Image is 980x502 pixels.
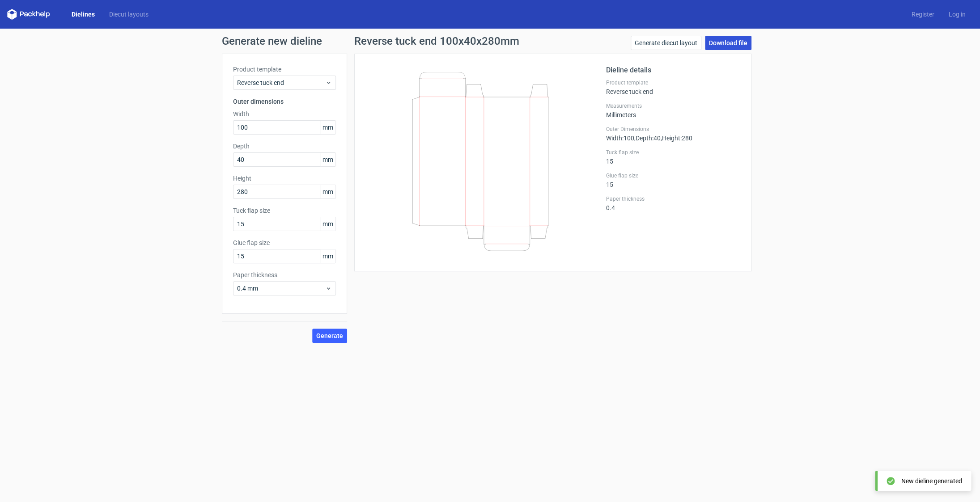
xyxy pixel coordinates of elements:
label: Tuck flap size [233,206,336,215]
span: 0.4 mm [237,284,325,293]
span: mm [320,121,335,134]
div: 0.4 [606,195,740,211]
label: Paper thickness [606,195,740,202]
label: Glue flap size [606,172,740,179]
a: Dielines [64,10,102,19]
span: mm [320,153,335,166]
label: Height [233,174,336,183]
button: Generate [312,329,347,343]
div: 15 [606,172,740,188]
h1: Generate new dieline [222,36,759,46]
label: Product template [606,79,740,86]
label: Width [233,110,336,118]
div: Reverse tuck end [606,79,740,95]
label: Product template [233,65,336,74]
a: Generate diecut layout [631,36,701,50]
a: Diecut layouts [102,10,156,19]
label: Depth [233,142,336,151]
label: Tuck flap size [606,149,740,156]
h3: Outer dimensions [233,97,336,106]
h1: Reverse tuck end 100x40x280mm [354,36,519,46]
span: , Height : 280 [661,135,692,142]
span: Width : 100 [606,135,634,142]
a: Log in [942,10,973,19]
span: mm [320,185,335,198]
div: New dieline generated [901,477,962,485]
span: mm [320,249,335,263]
label: Outer Dimensions [606,126,740,133]
span: Reverse tuck end [237,78,325,87]
label: Paper thickness [233,270,336,279]
div: 15 [606,149,740,165]
span: mm [320,217,335,231]
h2: Dieline details [606,65,740,76]
div: Millimeters [606,102,740,118]
label: Glue flap size [233,238,336,247]
a: Download file [705,36,751,50]
label: Measurements [606,102,740,110]
span: , Depth : 40 [634,135,661,142]
a: Register [904,10,942,19]
span: Generate [316,333,343,339]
